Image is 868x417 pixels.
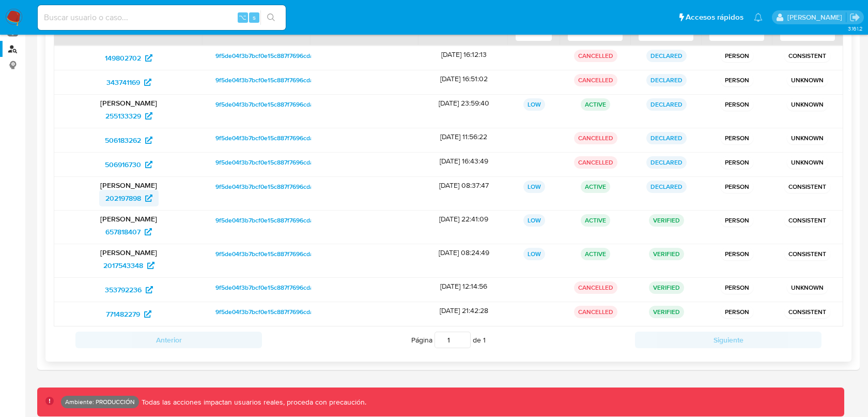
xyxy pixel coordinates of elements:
[139,397,366,407] p: Todas las acciones impactan usuarios reales, proceda con precaución.
[787,12,846,22] p: valeria.monge@mercadolibre.com
[849,12,860,23] a: Salir
[65,400,135,404] p: Ambiente: PRODUCCIÓN
[239,12,246,22] span: ⌥
[754,13,763,22] a: Notificaciones
[253,12,256,22] span: s
[260,10,282,25] button: search-icon
[848,24,863,33] span: 3.161.2
[686,12,743,23] span: Accesos rápidos
[38,11,286,24] input: Buscar usuario o caso...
